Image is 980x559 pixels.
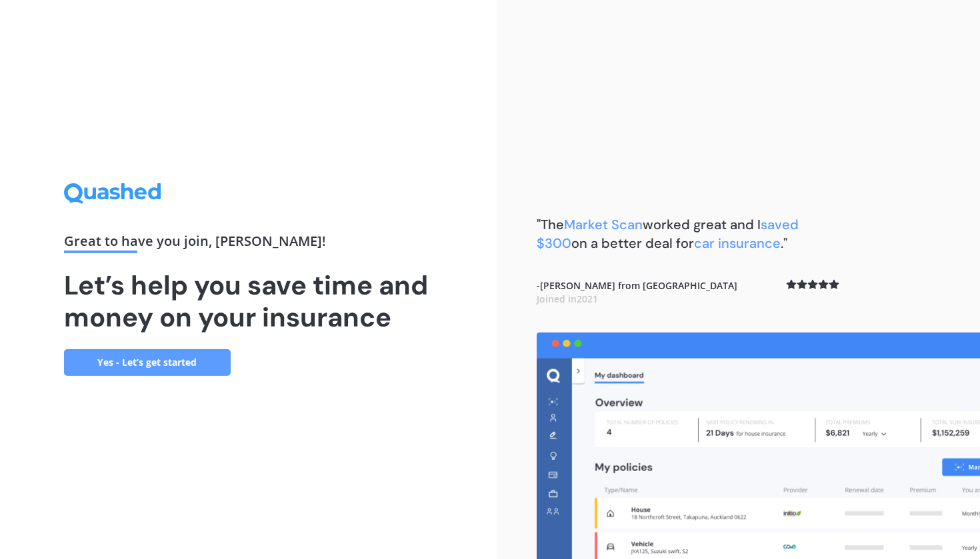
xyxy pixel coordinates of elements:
[537,332,980,559] img: dashboard.webp
[537,292,598,305] span: Joined in 2021
[694,235,781,252] span: car insurance
[564,216,643,233] span: Market Scan
[537,216,799,252] span: saved $300
[537,216,799,252] b: "The worked great and I on a better deal for ."
[64,235,433,253] div: Great to have you join , [PERSON_NAME] !
[64,269,433,333] h1: Let’s help you save time and money on your insurance
[64,349,231,376] a: Yes - Let’s get started
[537,279,737,305] b: - [PERSON_NAME] from [GEOGRAPHIC_DATA]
